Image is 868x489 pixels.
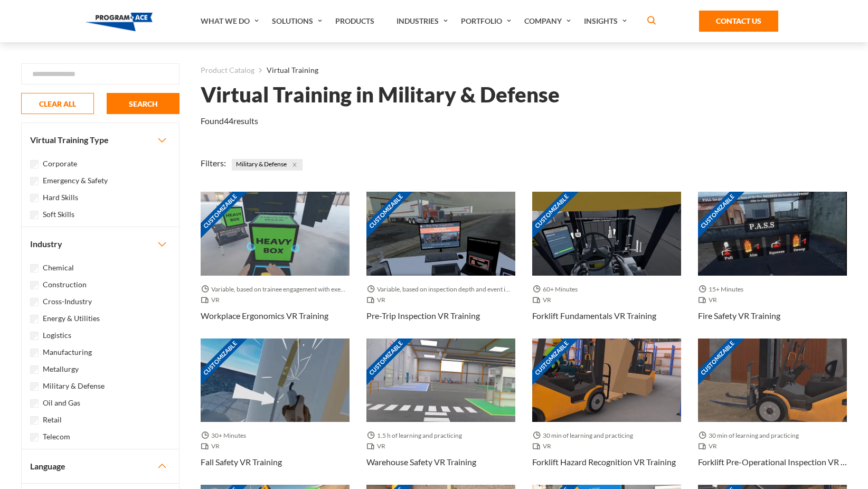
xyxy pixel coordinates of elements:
span: Filters: [201,158,226,168]
h3: Pre-Trip Inspection VR Training [366,309,480,322]
input: Retail [30,416,39,425]
h3: Forklift Hazard Recognition VR Training [532,456,676,468]
h3: Forklift Fundamentals VR Training [532,309,656,322]
a: Customizable Thumbnail - Forklift Pre-Operational Inspection VR Training 30 min of learning and p... [698,338,847,485]
button: Virtual Training Type [22,123,179,157]
input: Energy & Utilities [30,315,39,323]
label: Chemical [43,262,74,274]
input: Logistics [30,332,39,340]
a: Customizable Thumbnail - Workplace Ergonomics VR Training Variable, based on trainee engagement w... [201,192,350,338]
span: 30 min of learning and practicing [532,430,637,441]
label: Logistics [43,330,71,341]
li: Virtual Training [254,63,318,77]
label: Emergency & Safety [43,175,108,186]
input: Telecom [30,433,39,441]
span: 1.5 h of learning and practicing [366,430,466,441]
h3: Fire Safety VR Training [698,309,780,322]
input: Military & Defense [30,382,39,391]
label: Hard Skills [43,192,78,203]
h3: Forklift Pre-Operational Inspection VR Training [698,456,847,468]
h1: Virtual Training in Military & Defense [201,86,560,104]
button: CLEAR ALL [21,93,94,114]
input: Oil and Gas [30,399,39,408]
a: Customizable Thumbnail - Forklift Fundamentals VR Training 60+ Minutes VR Forklift Fundamentals V... [532,192,681,338]
input: Construction [30,281,39,289]
span: VR [201,295,224,305]
p: Found results [201,115,258,127]
img: Program-Ace [86,13,153,31]
label: Construction [43,279,87,290]
label: Oil and Gas [43,397,80,409]
em: 44 [224,116,233,126]
button: Close [289,159,300,171]
h3: Workplace Ergonomics VR Training [201,309,328,322]
span: Variable, based on inspection depth and event interaction. [366,284,515,295]
span: VR [366,295,390,305]
input: Soft Skills [30,211,39,219]
input: Manufacturing [30,349,39,357]
label: Retail [43,414,62,426]
input: Hard Skills [30,194,39,202]
label: Energy & Utilities [43,313,100,324]
a: Product Catalog [201,63,254,77]
label: Manufacturing [43,346,92,358]
nav: breadcrumb [201,63,847,77]
span: VR [532,441,555,452]
span: 30 min of learning and practicing [698,430,803,441]
a: Customizable Thumbnail - Pre-Trip Inspection VR Training Variable, based on inspection depth and ... [366,192,515,338]
input: Corporate [30,160,39,168]
span: Military & Defense [232,159,303,171]
span: VR [532,295,555,305]
label: Corporate [43,158,77,170]
input: Cross-Industry [30,298,39,306]
span: 15+ Minutes [698,284,748,295]
input: Metallurgy [30,365,39,374]
a: Customizable Thumbnail - Fire Safety VR Training 15+ Minutes VR Fire Safety VR Training [698,192,847,338]
span: VR [366,441,390,452]
a: Customizable Thumbnail - Forklift Hazard Recognition VR Training 30 min of learning and practicin... [532,338,681,485]
label: Soft Skills [43,209,74,220]
a: Customizable Thumbnail - Warehouse Safety VR Training 1.5 h of learning and practicing VR Warehou... [366,338,515,485]
label: Telecom [43,431,70,443]
button: Industry [22,227,179,261]
span: VR [698,295,721,305]
h3: Warehouse Safety VR Training [366,456,476,468]
label: Metallurgy [43,363,79,375]
input: Emergency & Safety [30,177,39,185]
a: Contact Us [699,11,778,32]
label: Cross-Industry [43,296,92,307]
span: Variable, based on trainee engagement with exercises. [201,284,350,295]
span: 30+ Minutes [201,430,250,441]
span: 60+ Minutes [532,284,582,295]
span: VR [201,441,224,452]
button: Language [22,449,179,483]
label: Military & Defense [43,380,105,392]
span: VR [698,441,721,452]
input: Chemical [30,264,39,272]
h3: Fall Safety VR Training [201,456,282,468]
a: Customizable Thumbnail - Fall Safety VR Training 30+ Minutes VR Fall Safety VR Training [201,338,350,485]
